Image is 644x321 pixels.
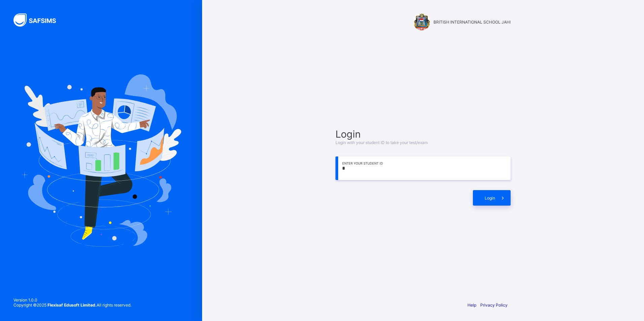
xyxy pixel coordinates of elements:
[13,302,131,308] span: Copyright © 2025 All rights reserved.
[13,13,64,27] img: SAFSIMS Logo
[13,297,131,302] span: Version 1.0.0
[485,195,495,201] span: Login
[480,302,508,308] a: Privacy Policy
[335,140,428,145] span: Login with your student ID to take your test/exam
[468,302,476,308] a: Help
[21,74,181,247] img: Hero Image
[433,20,511,25] span: BRITISH INTERNATIONAL SCHOOL JAHI
[47,302,97,308] strong: Flexisaf Edusoft Limited.
[335,128,511,140] span: Login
